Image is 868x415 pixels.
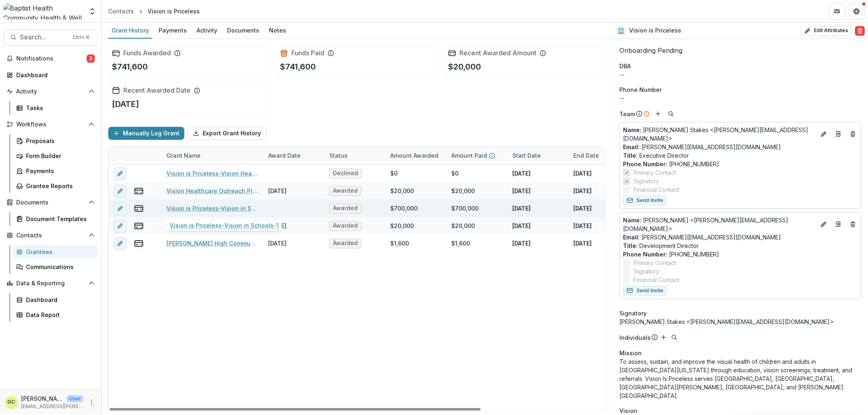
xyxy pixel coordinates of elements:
[333,205,358,212] span: Awarded
[8,400,15,405] div: Glenwood Charles
[134,204,144,213] button: view-payments
[162,147,263,164] div: Grant Name
[114,219,127,232] button: edit
[619,349,642,357] span: Mission
[21,403,83,410] p: [EMAIL_ADDRESS][PERSON_NAME][DOMAIN_NAME]
[324,147,385,164] div: Status
[800,26,852,36] button: Edit Attributes
[573,204,592,213] p: [DATE]
[385,151,443,160] div: Amount Awarded
[13,101,98,115] a: Tasks
[446,147,507,164] div: Amount Paid
[3,118,98,131] button: Open Workflows
[26,182,92,190] div: Grantee Reports
[162,151,206,160] div: Grant Name
[507,147,568,164] div: Start Date
[619,46,682,54] span: Onboarding Pending
[848,129,858,139] button: Deletes
[3,229,98,242] button: Open Contacts
[832,218,845,231] a: Go to contact
[26,295,92,304] div: Dashboard
[619,333,651,342] p: Individuals
[623,234,640,241] span: Email:
[512,187,531,195] p: [DATE]
[114,237,127,250] button: edit
[333,170,358,177] span: Declined
[333,222,358,229] span: Awarded
[623,286,667,295] button: Send Invite
[3,277,98,290] button: Open Data & Reporting
[21,394,63,403] p: [PERSON_NAME]
[619,317,861,326] div: [PERSON_NAME] Stakes <[PERSON_NAME][EMAIL_ADDRESS][DOMAIN_NAME]>
[166,222,258,230] a: Vision Healthcare Outreach Program 2021
[13,293,98,306] a: Dashboard
[448,61,481,73] p: $20,000
[263,147,324,164] div: Award Date
[629,27,681,34] h2: Vision is Priceless
[26,248,92,256] div: Grantees
[134,221,144,231] button: view-payments
[333,240,358,247] span: Awarded
[623,126,641,133] span: Name :
[16,232,85,239] span: Contacts
[26,137,92,145] div: Proposals
[16,199,85,206] span: Documents
[451,169,459,178] div: $0
[659,332,669,342] button: Add
[573,187,592,195] p: [DATE]
[623,160,858,168] p: [PHONE_NUMBER]
[105,5,203,17] nav: breadcrumb
[114,167,127,180] button: edit
[619,70,861,79] div: --
[263,151,306,160] div: Award Date
[385,147,446,164] div: Amount Awarded
[390,169,398,178] div: $0
[829,3,845,20] button: Partners
[16,71,92,79] div: Dashboard
[512,169,531,178] p: [DATE]
[108,127,184,140] button: Manually Log Grant
[67,395,83,402] p: User
[619,110,635,118] p: Team
[623,196,667,205] button: Send Invite
[266,23,289,39] a: Notes
[13,179,98,193] a: Grantee Reports
[623,216,816,233] a: Name: [PERSON_NAME] <[PERSON_NAME][EMAIL_ADDRESS][DOMAIN_NAME]>
[451,204,479,213] div: $700,000
[16,121,85,128] span: Workflows
[568,151,604,160] div: End Date
[112,61,148,73] p: $741,600
[634,276,679,284] span: Financial Contact
[224,24,262,36] div: Documents
[573,239,592,248] p: [DATE]
[390,222,414,230] div: $20,000
[224,23,262,39] a: Documents
[512,239,531,248] p: [DATE]
[623,242,638,249] span: Title :
[623,250,858,259] p: [PHONE_NUMBER]
[193,24,221,36] div: Activity
[13,149,98,163] a: Form Builder
[26,167,92,175] div: Payments
[268,222,286,230] div: [DATE]
[568,147,630,164] div: End Date
[13,212,98,226] a: Document Templates
[16,280,85,287] span: Data & Reporting
[634,267,659,276] span: Signatory
[855,26,865,36] button: Delete
[71,33,91,42] div: Ctrl + K
[623,161,667,167] span: Phone Number :
[268,239,286,248] div: [DATE]
[134,186,144,196] button: view-payments
[105,5,137,17] a: Contacts
[324,151,352,160] div: Status
[619,357,861,400] p: To assess, sustain, and improve the visual health of children and adults in [GEOGRAPHIC_DATA][US_...
[390,204,418,213] div: $700,000
[166,204,258,213] a: Vision is Priceless-Vision in Schools-1
[13,134,98,148] a: Proposals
